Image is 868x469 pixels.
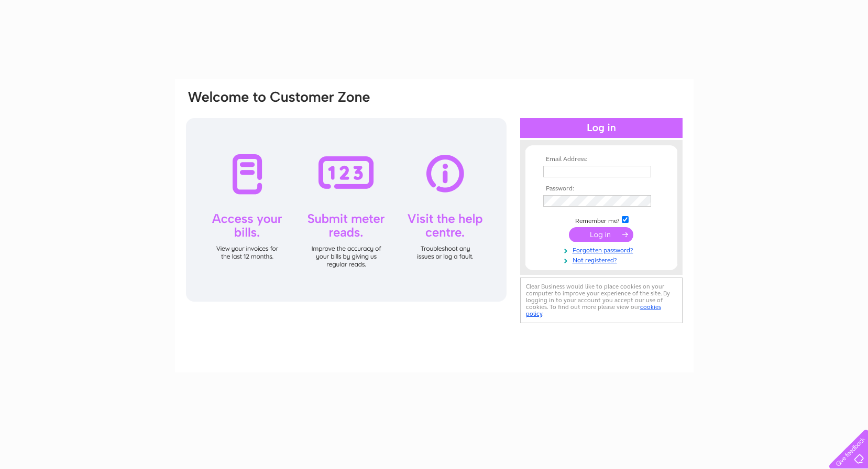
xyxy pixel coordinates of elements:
[541,215,662,225] td: Remember me?
[541,185,662,193] th: Password:
[569,227,633,242] input: Submit
[543,254,662,264] a: Not registered?
[543,244,662,254] a: Forgotten password?
[541,156,662,163] th: Email Address:
[526,303,661,317] a: cookies policy
[520,278,683,323] div: Clear Business would like to place cookies on your computer to improve your experience of the sit...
